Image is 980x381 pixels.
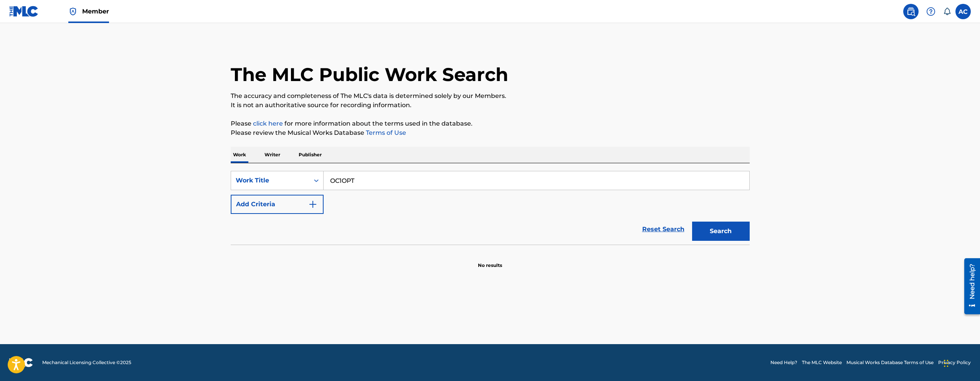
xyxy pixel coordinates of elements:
[364,129,406,136] a: Terms of Use
[955,4,971,19] div: User Menu
[231,128,750,137] p: Please review the Musical Works Database
[82,7,109,16] span: Member
[42,359,131,366] span: Mechanical Licensing Collective © 2025
[926,7,935,16] img: help
[692,222,750,241] button: Search
[9,358,33,367] img: logo
[308,200,317,209] img: 9d2ae6d4665cec9f34b9.svg
[236,176,305,185] div: Work Title
[942,344,980,381] iframe: Chat Widget
[231,195,324,214] button: Add Criteria
[231,171,750,245] form: Search Form
[231,119,750,128] p: Please for more information about the terms used in the database.
[68,7,78,16] img: Top Rightsholder
[296,147,324,163] p: Publisher
[262,147,283,163] p: Writer
[903,4,919,19] a: Public Search
[944,352,949,375] div: Drag
[943,8,951,15] div: Notifications
[846,359,934,366] a: Musical Works Database Terms of Use
[938,359,971,366] a: Privacy Policy
[770,359,797,366] a: Need Help?
[231,91,750,101] p: The accuracy and completeness of The MLC's data is determined solely by our Members.
[638,221,688,238] a: Reset Search
[906,7,916,16] img: search
[478,253,502,269] p: No results
[9,6,39,17] img: MLC Logo
[959,255,980,317] iframe: Resource Center
[231,63,508,86] h1: The MLC Public Work Search
[923,4,939,19] div: Help
[253,120,283,127] a: click here
[231,101,750,110] p: It is not an authoritative source for recording information.
[231,147,248,163] p: Work
[802,359,842,366] a: The MLC Website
